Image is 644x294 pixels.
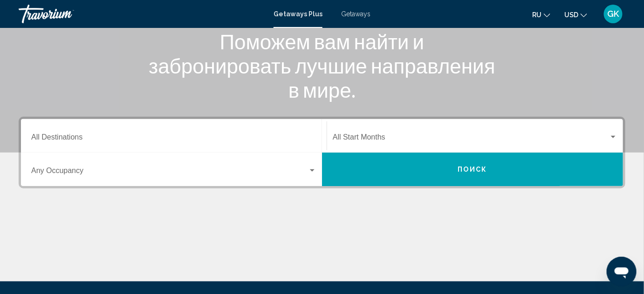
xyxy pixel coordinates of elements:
a: Getaways Plus [274,10,322,18]
span: ru [532,11,541,19]
span: USD [564,11,578,19]
a: Travorium [19,5,264,23]
button: Поиск [322,153,623,186]
button: Change currency [564,8,587,21]
div: Search widget [21,119,623,186]
iframe: Кнопка запуска окна обмена сообщениями [607,257,637,287]
h1: Поможем вам найти и забронировать лучшие направления в мире. [147,29,497,102]
a: Getaways [341,10,370,18]
span: GK [608,9,619,19]
button: Change language [532,8,550,21]
button: User Menu [601,4,625,24]
span: Поиск [458,166,487,174]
